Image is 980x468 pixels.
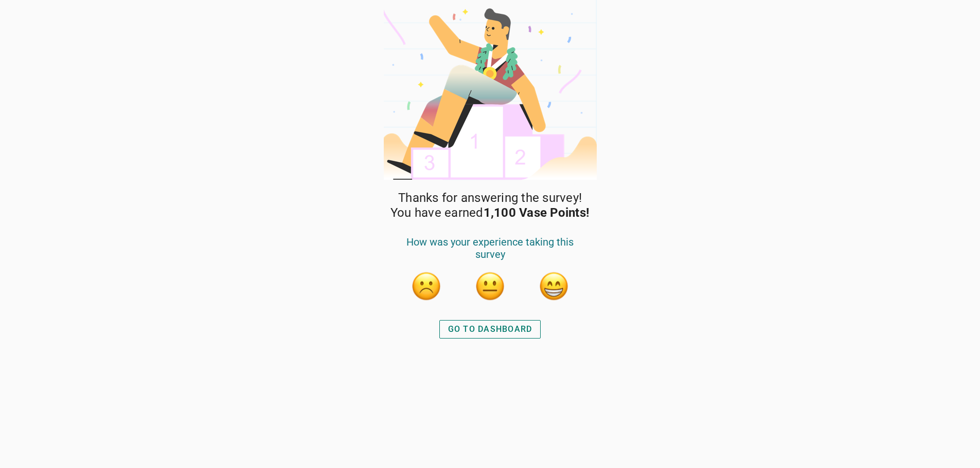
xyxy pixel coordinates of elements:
[398,191,582,205] span: Thanks for answering the survey!
[390,205,590,220] span: You have earned
[448,323,532,335] div: GO TO DASHBOARD
[484,205,590,220] strong: 1,100 Vase Points!
[395,236,586,271] div: How was your experience taking this survey
[439,320,541,339] button: GO TO DASHBOARD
